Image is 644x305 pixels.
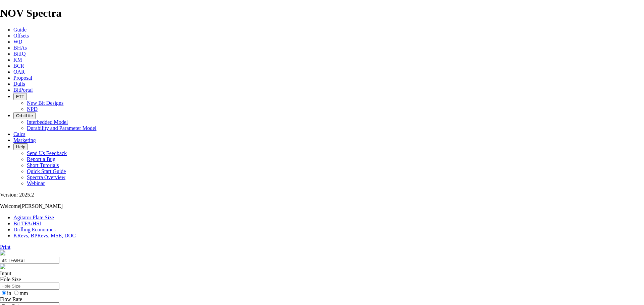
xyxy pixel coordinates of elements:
a: Short Tutorials [27,162,59,168]
label: mm [12,290,28,296]
a: Interbedded Model [27,119,68,125]
button: FTT [13,93,27,100]
a: Offsets [13,33,29,39]
a: Quick Start Guide [27,168,66,174]
a: WD [13,39,22,45]
a: Drilling Economics [13,227,56,232]
a: BitIQ [13,51,25,57]
a: BHAs [13,45,27,51]
a: Durability and Parameter Model [27,125,97,131]
button: OrbitLite [13,112,36,119]
span: OrbitLite [16,113,33,118]
span: Help [16,144,25,149]
span: FTT [16,94,24,99]
a: Report a Bug [27,156,55,162]
a: Agitator Plate Size [13,215,54,220]
a: Dulls [13,81,25,87]
button: Help [13,143,28,150]
a: KRevs, BPRevs, MSE, DOC [13,233,76,238]
a: Spectra Overview [27,174,65,180]
a: Calcs [13,131,25,137]
a: New Bit Designs [27,100,63,106]
a: OAR [13,69,25,75]
a: Marketing [13,137,36,143]
a: Proposal [13,75,32,81]
a: Send Us Feedback [27,150,67,156]
span: [PERSON_NAME] [20,203,63,209]
input: in [2,291,6,295]
input: mm [14,291,18,295]
a: BCR [13,63,24,69]
a: BitPortal [13,87,33,93]
a: KM [13,57,22,63]
a: Bit TFA/HSI [13,221,41,226]
a: NPD [27,106,38,112]
a: Webinar [27,180,45,186]
a: Guide [13,27,26,32]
